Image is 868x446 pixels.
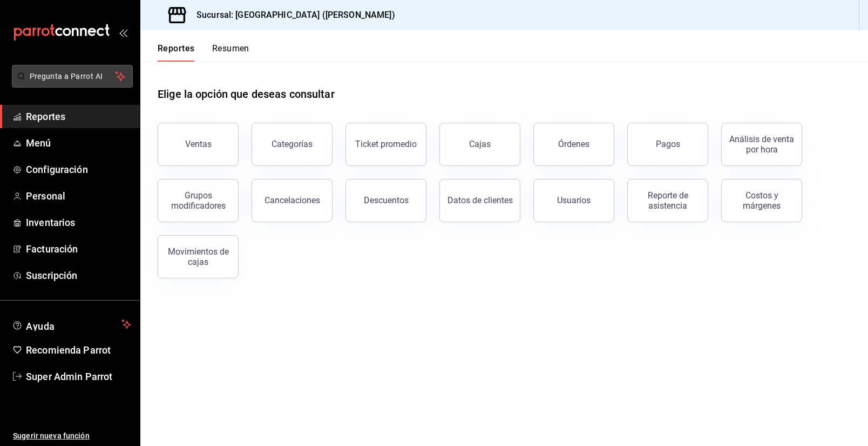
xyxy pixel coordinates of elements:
button: Análisis de venta por hora [721,123,802,166]
div: Reporte de asistencia [634,190,701,211]
div: Movimientos de cajas [165,247,232,267]
div: Grupos modificadores [165,190,232,211]
h3: Sucursal: [GEOGRAPHIC_DATA] ([PERSON_NAME]) [188,9,395,22]
button: Órdenes [533,123,614,166]
span: Ayuda [26,318,117,331]
div: Pagos [656,139,680,149]
span: Recomienda Parrot [26,343,131,357]
div: Usuarios [557,195,591,205]
span: Personal [26,189,131,203]
h1: Elige la opción que deseas consultar [158,86,335,102]
button: Descuentos [345,179,426,222]
div: Ticket promedio [355,139,417,149]
button: Grupos modificadores [158,179,239,222]
button: Categorías [252,123,333,166]
div: navigation tabs [158,43,249,62]
div: Análisis de venta por hora [728,134,795,155]
button: Cancelaciones [252,179,333,222]
span: Pregunta a Parrot AI [30,71,116,82]
button: Cajas [439,123,520,166]
div: Ventas [185,139,212,149]
button: Resumen [212,43,249,62]
button: Ventas [158,123,239,166]
span: Sugerir nueva función [13,430,131,442]
button: Reportes [158,43,195,62]
button: open_drawer_menu [119,28,127,37]
button: Pagos [627,123,708,166]
span: Inventarios [26,215,131,230]
div: Cancelaciones [265,195,320,205]
span: Suscripción [26,268,131,283]
div: Datos de clientes [447,195,513,205]
span: Super Admin Parrot [26,369,131,384]
button: Ticket promedio [345,123,426,166]
span: Facturación [26,242,131,256]
div: Órdenes [558,139,589,149]
button: Costos y márgenes [721,179,802,222]
span: Configuración [26,162,131,177]
button: Pregunta a Parrot AI [12,65,133,88]
div: Costos y márgenes [728,190,795,211]
div: Descuentos [364,195,409,205]
span: Reportes [26,109,131,124]
button: Reporte de asistencia [627,179,708,222]
button: Datos de clientes [439,179,520,222]
button: Usuarios [533,179,614,222]
a: Pregunta a Parrot AI [8,78,133,90]
span: Menú [26,136,131,150]
div: Categorías [272,139,313,149]
button: Movimientos de cajas [158,235,239,278]
div: Cajas [469,139,491,149]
